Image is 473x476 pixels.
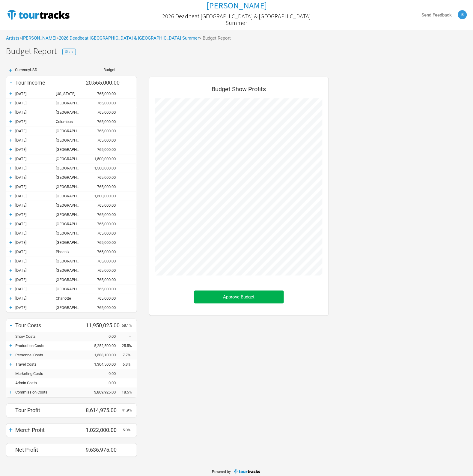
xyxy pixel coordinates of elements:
div: - [6,78,15,87]
img: TourTracks [234,469,261,474]
div: Vancouver [56,231,86,235]
div: Chicago [56,166,86,170]
div: - [122,372,137,376]
div: 765,000.00 [86,101,122,105]
div: Dallas [56,259,86,263]
div: Boston [56,110,86,115]
div: Admin Costs [15,381,86,385]
div: 765,000.00 [86,91,122,96]
div: 0.00 [86,372,122,376]
a: 2026 Deadbeat [GEOGRAPHIC_DATA] & [GEOGRAPHIC_DATA] Summer [59,35,199,41]
div: + [6,343,15,349]
div: Washington [56,91,86,96]
div: 25-Aug-26 [15,268,56,273]
div: Columbus [56,119,86,124]
div: + [6,146,15,152]
div: + [6,118,15,124]
span: Share [65,49,73,54]
div: Personnel Costs [15,353,86,358]
div: + [6,277,15,283]
span: > Budget Report [199,36,231,40]
div: Tampa [56,277,86,282]
div: 765,000.00 [86,231,122,235]
div: Budget Show Profits [155,83,323,98]
div: 765,000.00 [86,287,122,291]
div: Marketing Costs [15,372,86,376]
h1: Budget Report [6,46,473,56]
div: + [6,100,15,106]
div: 765,000.00 [86,138,122,142]
div: Toronto [56,147,86,152]
div: 11,950,025.00 [86,322,122,329]
div: Toronto [56,138,86,142]
div: 0.00 [86,334,122,339]
div: - [122,334,137,339]
div: San Francisco [56,194,86,198]
span: Powered by [212,470,231,474]
div: 18.5% [122,390,137,395]
div: 58.1% [122,323,137,328]
div: 765,000.00 [86,129,122,133]
div: Tour Profit [15,407,86,414]
div: 765,000.00 [86,147,122,152]
div: 765,000.00 [86,296,122,301]
div: 5,252,500.00 [86,344,122,348]
div: + [6,156,15,162]
div: 23-Aug-26 [15,259,56,263]
h2: 2026 Deadbeat [GEOGRAPHIC_DATA] & [GEOGRAPHIC_DATA] Summer [160,13,314,26]
div: 29-Jul-26 [15,147,56,152]
div: 28-Jul-26 [15,138,56,142]
div: Show Costs [15,334,86,339]
div: 6.3% [122,362,137,367]
div: 765,000.00 [86,110,122,115]
div: 1,022,000.00 [86,427,122,433]
div: + [6,91,15,97]
div: + [6,352,15,358]
div: Montreal [56,157,86,161]
div: 765,000.00 [86,119,122,124]
div: 03-Aug-26 [15,175,56,180]
a: [PERSON_NAME] [22,35,56,41]
div: Seattle [56,212,86,217]
img: TourTracks [6,9,71,21]
div: 08-Aug-26 [15,194,56,198]
div: + [6,304,15,310]
div: Production Costs [15,344,86,348]
div: 1,304,500.00 [86,362,122,367]
div: 10-Aug-26 [15,203,56,208]
div: + [6,389,15,395]
div: 31-Aug-26 [15,296,56,301]
div: Budget [85,68,115,72]
div: 765,000.00 [86,203,122,208]
div: - [122,381,137,385]
div: Denver [56,184,86,189]
div: + [6,165,15,171]
div: 1,500,000.00 [86,194,122,198]
div: 20,565,000.00 [86,79,122,86]
span: > [19,36,56,40]
div: + [6,137,15,143]
div: 13-Aug-26 [15,222,56,226]
div: 05-Aug-26 [15,184,56,189]
div: + [6,258,15,264]
div: 0.00 [86,381,122,385]
div: 41.9% [122,408,137,413]
div: + [6,286,15,292]
div: 24-Jul-26 [15,119,56,124]
div: + [6,68,15,73]
div: Commission Costs [15,390,86,395]
div: 02-Sep-26 [15,305,56,310]
div: Phoenix [56,250,86,254]
div: Net Profit [15,447,86,453]
div: Charlotte [56,296,86,301]
div: 26-Jul-26 [15,129,56,133]
div: Atlanta [56,305,86,310]
div: 765,000.00 [86,250,122,254]
a: 2026 Deadbeat [GEOGRAPHIC_DATA] & [GEOGRAPHIC_DATA] Summer [160,10,314,29]
div: + [6,184,15,190]
div: 15-Aug-26 [15,231,56,235]
div: 19-Jul-26 [15,91,56,96]
div: 1,583,100.00 [86,353,122,358]
span: Currency USD [15,67,37,72]
div: 765,000.00 [86,305,122,310]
